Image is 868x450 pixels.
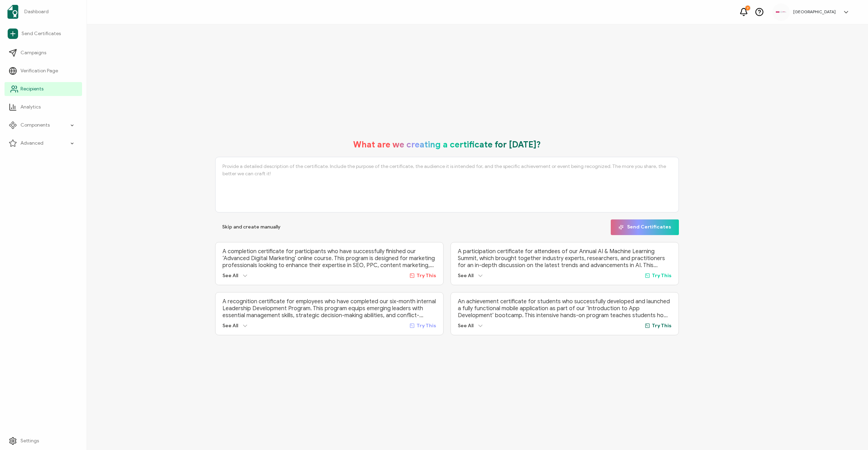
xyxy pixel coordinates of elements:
span: See All [222,273,238,279]
img: 534be6bd-3ab8-4108-9ccc-40d3e97e413d.png [776,11,786,13]
h5: [GEOGRAPHIC_DATA] [793,9,836,14]
a: Campaigns [5,46,82,60]
a: Send Certificates [5,26,82,42]
span: Try This [652,323,672,329]
span: Try This [652,273,672,279]
span: See All [222,323,238,329]
a: Analytics [5,100,82,114]
span: Settings [21,437,39,444]
a: Recipients [5,82,82,96]
span: Send Certificates [618,225,671,230]
a: Verification Page [5,64,82,78]
p: A participation certificate for attendees of our Annual AI & Machine Learning Summit, which broug... [458,248,672,269]
p: A recognition certificate for employees who have completed our six-month internal Leadership Deve... [222,298,436,319]
div: 7 [745,6,750,10]
img: sertifier-logomark-colored.svg [7,5,18,19]
a: Dashboard [5,2,82,22]
span: Verification Page [21,67,58,74]
span: See All [458,323,473,329]
span: Send Certificates [22,30,61,37]
span: See All [458,273,473,279]
span: Dashboard [24,8,49,15]
h1: What are we creating a certificate for [DATE]? [353,139,541,150]
span: Try This [416,323,436,329]
span: Skip and create manually [222,225,281,230]
iframe: Chat Widget [749,371,868,450]
span: Analytics [21,104,41,111]
button: Skip and create manually [215,219,287,235]
p: A completion certificate for participants who have successfully finished our ‘Advanced Digital Ma... [222,248,436,269]
span: Components [21,122,50,129]
p: An achievement certificate for students who successfully developed and launched a fully functiona... [458,298,672,319]
span: Advanced [21,140,43,147]
button: Send Certificates [611,219,679,235]
a: Settings [5,434,82,448]
span: Campaigns [21,49,46,56]
span: Recipients [21,86,43,93]
span: Try This [416,273,436,279]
